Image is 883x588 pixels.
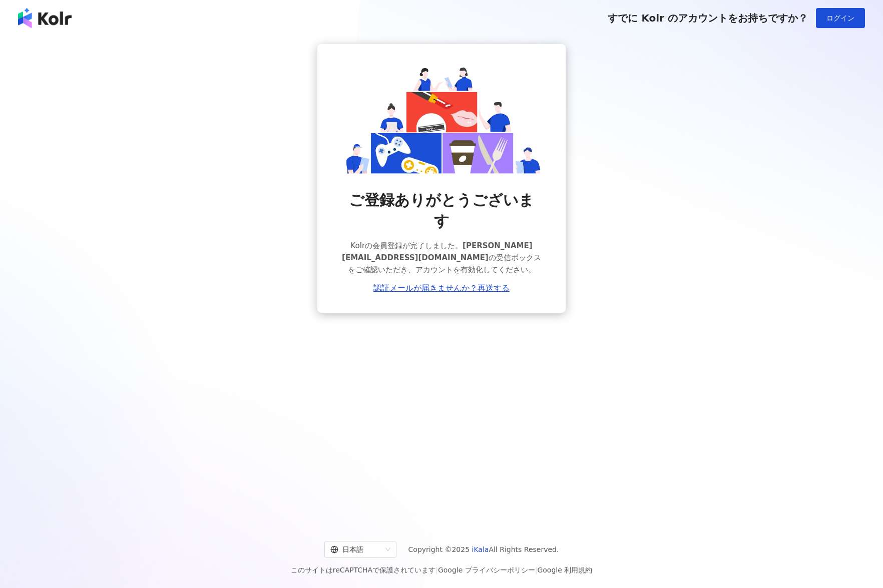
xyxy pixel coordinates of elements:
[535,566,538,574] span: |
[826,14,854,22] span: ログイン
[291,564,593,576] span: このサイトはreCAPTCHAで保護されています
[472,545,489,553] a: iKala
[330,541,381,557] div: 日本語
[342,241,532,262] span: [PERSON_NAME][EMAIL_ADDRESS][DOMAIN_NAME]
[341,190,542,232] span: ご登録ありがとうございます
[373,284,510,293] a: 認証メールが届きませんか？再送する
[608,12,808,24] span: すでに Kolr のアカウントをお持ちですか？
[816,8,865,28] button: ログイン
[408,543,559,555] span: Copyright © 2025 All Rights Reserved.
[537,566,592,574] a: Google 利用規約
[341,240,542,276] span: Kolrの会員登録が完了しました。 の受信ボックスをご確認いただき、アカウントを有効化してください。
[18,8,72,28] img: logo
[435,566,438,574] span: |
[438,566,535,574] a: Google プライバシーポリシー
[341,64,542,174] img: register success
